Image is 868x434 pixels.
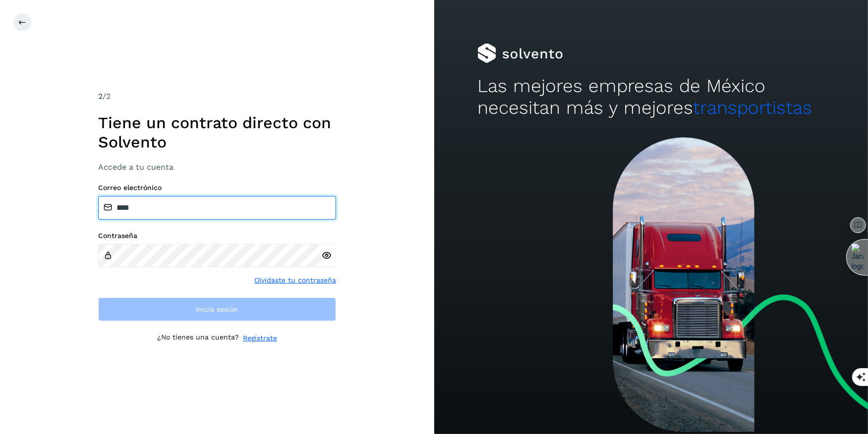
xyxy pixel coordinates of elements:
[477,75,824,119] h2: Las mejores empresas de México necesitan más y mejores
[98,297,336,321] button: Inicia sesión
[98,232,336,240] label: Contraseña
[98,113,336,151] h1: Tiene un contrato directo con Solvento
[98,92,103,101] span: 2
[98,91,336,102] div: /2
[243,333,277,343] a: Regístrate
[98,184,336,192] label: Correo electrónico
[693,97,812,118] span: transportistas
[254,275,336,286] a: Olvidaste tu contraseña
[98,162,336,172] h3: Accede a tu cuenta
[157,333,239,343] p: ¿No tienes una cuenta?
[196,306,238,313] span: Inicia sesión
